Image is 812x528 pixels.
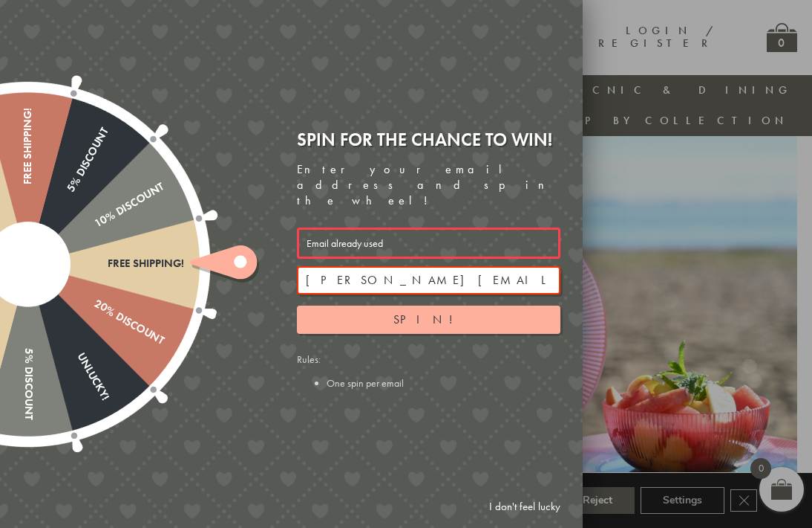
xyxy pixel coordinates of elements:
div: 5% Discount [22,126,111,267]
div: Free shipping! [22,108,34,264]
div: Unlucky! [22,261,111,402]
li: One spin per email [327,376,560,390]
div: Free shipping! [28,257,184,270]
div: 5% Discount [22,264,34,420]
a: I don't feel lucky [482,493,568,521]
div: 20% Discount [24,259,166,348]
div: Spin for the chance to win! [297,128,560,151]
input: Your email [297,266,560,294]
div: Email already used [297,228,560,259]
button: Spin! [297,306,560,334]
span: Spin! [393,312,464,327]
div: 10% Discount [24,181,166,270]
div: Rules: [297,352,560,390]
div: Enter your email address and spin the wheel! [297,162,560,208]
